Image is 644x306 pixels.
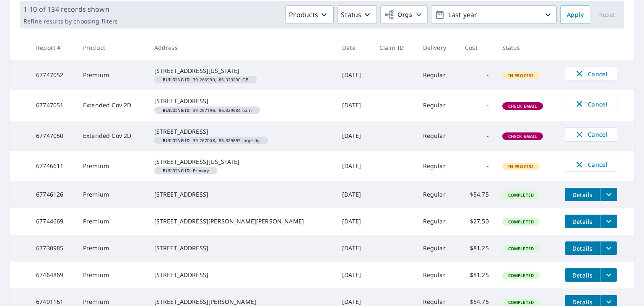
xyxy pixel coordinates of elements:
span: Completed [503,246,539,252]
span: 39.267008, -86.329895 large dg [158,138,265,143]
button: detailsBtn-67746126 [565,188,600,201]
p: Status [341,10,361,20]
button: filesDropdownBtn-67464869 [600,268,617,282]
td: [DATE] [335,235,373,262]
span: Details [570,298,595,306]
button: filesDropdownBtn-67744669 [600,215,617,228]
span: Completed [503,299,539,305]
td: [DATE] [335,208,373,235]
td: Premium [76,151,148,181]
div: [STREET_ADDRESS] [154,244,329,252]
span: Cancel [574,130,608,140]
button: Cancel [565,127,617,142]
button: detailsBtn-67744669 [565,215,600,228]
em: Building ID [163,108,190,112]
em: Building ID [163,138,190,143]
button: Apply [560,5,590,24]
td: Regular [416,208,458,235]
td: [DATE] [335,60,373,90]
td: 67744669 [29,208,76,235]
div: [STREET_ADDRESS][PERSON_NAME] [154,298,329,306]
span: Primary [158,169,214,173]
p: Last year [445,8,543,22]
th: Status [496,35,558,60]
td: 67464869 [29,262,76,288]
td: Premium [76,235,148,262]
span: Cancel [574,69,608,79]
div: [STREET_ADDRESS] [154,271,329,279]
th: Address [148,35,335,60]
span: Apply [567,10,584,20]
button: Orgs [380,5,428,24]
p: 1-10 of 134 records shown [23,4,118,14]
span: Completed [503,192,539,198]
td: Premium [76,60,148,90]
td: Premium [76,208,148,235]
th: Delivery [416,35,458,60]
span: 39.266990, -86.329290 OB [158,78,254,82]
span: Check Email [503,133,543,139]
span: Cancel [574,160,608,170]
span: Details [570,244,595,252]
td: 67746611 [29,151,76,181]
td: - [458,60,496,90]
td: Regular [416,90,458,120]
td: 67747051 [29,90,76,120]
span: Cancel [574,99,608,109]
div: [STREET_ADDRESS][US_STATE] [154,67,329,75]
td: 67747052 [29,60,76,90]
td: [DATE] [335,262,373,288]
div: [STREET_ADDRESS][US_STATE] [154,158,329,166]
td: Regular [416,151,458,181]
div: [STREET_ADDRESS][PERSON_NAME][PERSON_NAME] [154,217,329,226]
div: [STREET_ADDRESS] [154,190,329,199]
td: Regular [416,262,458,288]
td: - [458,90,496,120]
th: Report # [29,35,76,60]
td: - [458,121,496,151]
td: Regular [416,235,458,262]
span: Check Email [503,103,543,109]
th: Date [335,35,373,60]
th: Claim ID [373,35,416,60]
span: Details [570,271,595,279]
td: Extended Cov 2D [76,121,148,151]
span: Orgs [384,10,412,20]
button: detailsBtn-67730985 [565,241,600,255]
span: 39.267196, -86.329684 barn [158,108,257,112]
td: - [458,151,496,181]
button: Last year [431,5,557,24]
td: Premium [76,181,148,208]
button: Cancel [565,97,617,111]
td: 67747050 [29,121,76,151]
span: Details [570,218,595,226]
span: In Process [503,163,539,169]
button: detailsBtn-67464869 [565,268,600,282]
p: Refine results by choosing filters [23,18,118,25]
button: Products [285,5,334,24]
div: [STREET_ADDRESS] [154,97,329,105]
td: 67746126 [29,181,76,208]
td: [DATE] [335,90,373,120]
th: Product [76,35,148,60]
td: $27.50 [458,208,496,235]
td: [DATE] [335,151,373,181]
em: Building ID [163,78,190,82]
td: Premium [76,262,148,288]
em: Building ID [163,169,190,173]
span: Details [570,191,595,199]
th: Cost [458,35,496,60]
td: [DATE] [335,121,373,151]
button: Status [337,5,377,24]
td: 67730985 [29,235,76,262]
button: filesDropdownBtn-67730985 [600,241,617,255]
button: Cancel [565,158,617,172]
button: Cancel [565,67,617,81]
td: Regular [416,60,458,90]
td: $54.75 [458,181,496,208]
span: Completed [503,272,539,278]
td: [DATE] [335,181,373,208]
p: Products [289,10,318,20]
td: Regular [416,181,458,208]
td: Extended Cov 2D [76,90,148,120]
